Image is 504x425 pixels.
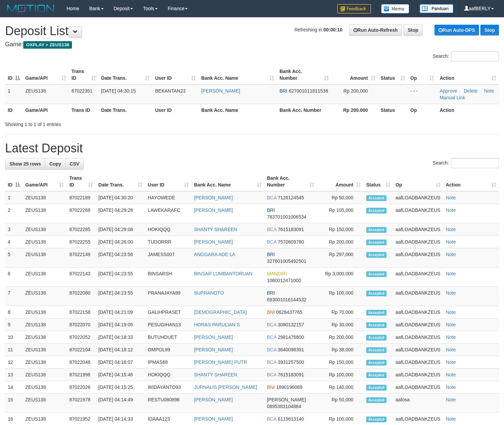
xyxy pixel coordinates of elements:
[65,158,84,170] a: CSV
[393,369,443,381] td: aafLOADBANKZEUS
[289,88,328,94] span: Copy 627001011811538 to clipboard
[5,331,23,344] td: 10
[96,306,145,319] td: [DATE] 04:21:09
[278,195,304,200] span: Copy 7126124545 to clipboard
[23,319,67,331] td: ZEUS138
[194,207,233,213] a: [PERSON_NAME]
[145,287,191,306] td: PRANAJAYA99
[446,290,456,296] a: Note
[267,397,306,402] span: [PERSON_NAME]
[5,394,23,413] td: 15
[366,208,387,214] span: Accepted
[393,268,443,287] td: aafLOADBANKZEUS
[317,268,364,287] td: Rp 3,000,000
[194,271,253,276] a: BINSAR LUMBANTORUAN
[67,394,96,413] td: 87021978
[152,65,198,84] th: User ID: activate to sort column ascending
[331,104,378,116] th: Rp 200.000
[267,278,301,283] span: Copy 1080012471000 to clipboard
[5,223,23,236] td: 3
[23,248,67,268] td: ZEUS138
[70,161,79,167] span: CSV
[408,104,437,116] th: Op
[440,95,465,100] a: Manual Link
[364,172,393,191] th: Status: activate to sort column ascending
[278,322,304,327] span: Copy 3080132157 to clipboard
[5,268,23,287] td: 6
[191,172,264,191] th: Bank Acc. Name: activate to sort column ascending
[194,334,233,340] a: [PERSON_NAME]
[393,319,443,331] td: aafLOADBANKZEUS
[23,65,69,84] th: Game/API: activate to sort column ascending
[23,331,67,344] td: ZEUS138
[278,416,304,422] span: Copy 6115613140 to clipboard
[267,359,276,365] span: BCA
[446,359,456,365] a: Note
[446,334,456,340] a: Note
[267,334,276,340] span: BCA
[446,384,456,390] a: Note
[96,356,145,369] td: [DATE] 04:16:07
[317,369,364,381] td: Rp 100,000
[96,344,145,356] td: [DATE] 04:18:12
[366,291,387,296] span: Accepted
[96,381,145,394] td: [DATE] 04:15:25
[23,204,67,223] td: ZEUS138
[145,306,191,319] td: GALIHPRASET
[194,239,233,245] a: [PERSON_NAME]
[267,297,307,302] span: Copy 693001016144532 to clipboard
[23,394,67,413] td: ZEUS138
[5,248,23,268] td: 5
[267,195,276,200] span: BCA
[267,239,276,245] span: BCA
[67,223,96,236] td: 87022285
[45,158,65,170] a: Copy
[433,51,499,61] label: Search:
[145,248,191,268] td: JAMESS007
[23,344,67,356] td: ZEUS138
[434,25,479,35] a: Run Auto-DPS
[72,88,92,94] span: 87022351
[366,417,387,422] span: Accepted
[145,394,191,413] td: RESTU080896
[5,319,23,331] td: 9
[194,252,235,257] a: ANGGARA ADE LA
[96,191,145,204] td: [DATE] 04:30:20
[67,204,96,223] td: 87022268
[145,236,191,248] td: TUDORRR
[267,309,275,315] span: BNI
[317,204,364,223] td: Rp 105,000
[5,104,23,116] th: ID
[294,27,342,32] span: Refreshing in:
[23,223,67,236] td: ZEUS138
[96,248,145,268] td: [DATE] 04:23:56
[393,287,443,306] td: aafLOADBANKZEUS
[378,65,408,84] th: Status: activate to sort column ascending
[145,356,191,369] td: IPMAS68
[317,319,364,331] td: Rp 30,000
[393,331,443,344] td: aafLOADBANKZEUS
[393,356,443,369] td: aafLOADBANKZEUS
[366,322,387,328] span: Accepted
[276,384,302,390] span: Copy 1890196089 to clipboard
[5,369,23,381] td: 13
[317,236,364,248] td: Rp 200,000
[198,104,277,116] th: Bank Acc. Name
[267,322,276,327] span: BCA
[5,356,23,369] td: 12
[145,268,191,287] td: BINSARSH
[67,331,96,344] td: 87022052
[96,287,145,306] td: [DATE] 04:23:55
[96,319,145,331] td: [DATE] 04:19:05
[278,347,304,352] span: Copy 3640098391 to clipboard
[446,416,456,422] a: Note
[23,356,67,369] td: ZEUS138
[67,268,96,287] td: 87022143
[267,271,287,276] span: MANDIRI
[67,236,96,248] td: 87022255
[393,172,443,191] th: Op: activate to sort column ascending
[67,306,96,319] td: 87022158
[446,322,456,327] a: Note
[23,41,72,49] span: OXPLAY > ZEUS138
[67,191,96,204] td: 87022189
